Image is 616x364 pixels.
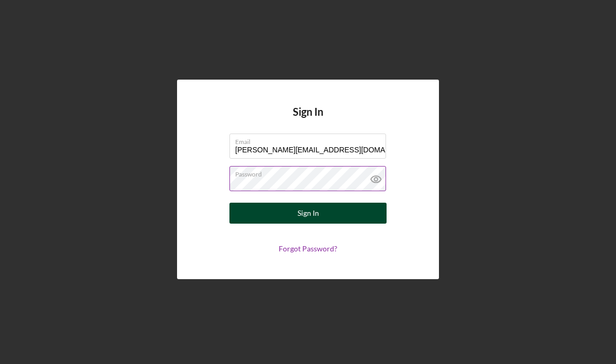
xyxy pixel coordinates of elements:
h4: Sign In [293,106,323,134]
label: Password [235,167,386,178]
label: Email [235,134,386,146]
button: Sign In [229,203,387,224]
a: Forgot Password? [279,244,337,253]
div: Sign In [298,203,319,224]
